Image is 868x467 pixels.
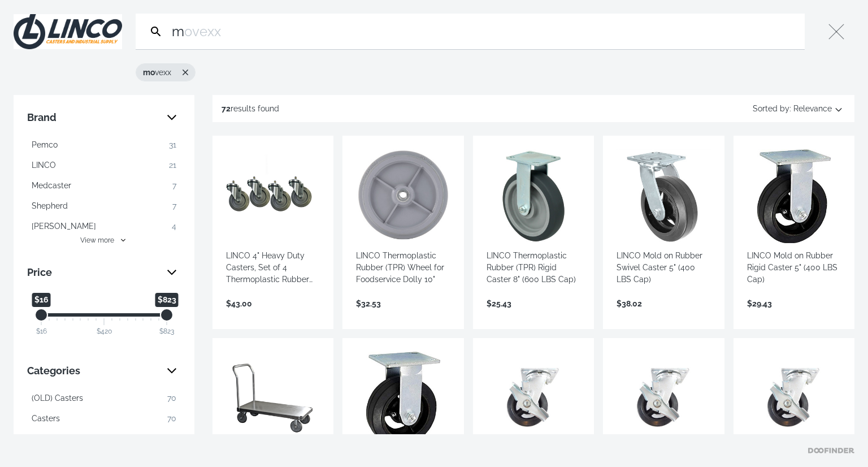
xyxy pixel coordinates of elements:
button: Pemco 31 [27,136,181,154]
span: Linco Casters & Industrial Supply [80,237,197,246]
input: Subscribe [17,203,73,223]
strong: Sign up and Save 10% On Your Order [48,131,228,142]
span: Pemco [32,139,58,151]
span: Relevance [793,100,832,118]
div: results found [222,100,279,118]
span: (OLD) Casters [32,392,83,404]
button: View more [27,235,181,245]
button: Sorted by:Relevance Sort [750,100,845,118]
span: 31 [169,139,176,151]
button: Select suggestion: movexx [136,64,178,81]
span: 7 [172,180,176,192]
strong: 72 [222,104,231,113]
span: 70 [167,413,176,425]
span: 7 [172,200,176,212]
span: 70 [167,433,176,445]
span: View more [80,235,114,245]
svg: Search [149,25,163,38]
span: Price [27,263,158,282]
div: Minimum Price [34,308,48,322]
div: $823 [159,326,174,336]
span: Categories [27,362,158,380]
span: Shepherd [32,200,68,212]
span: LINCO [32,159,56,171]
button: Shepherd 7 [27,197,181,215]
button: Casters 70 [27,409,181,427]
button: LINCO 21 [27,156,181,174]
input: Search… [170,14,800,49]
label: Email Address [17,155,260,169]
svg: Remove suggestion: movexx [180,67,190,77]
img: Close [14,14,122,49]
span: Medcaster [32,180,71,192]
button: Casters By Brand 70 [27,430,181,448]
div: $16 [36,326,47,336]
div: Maximum Price [160,308,173,322]
div: Suggestion: movexx [136,63,196,81]
svg: Sort [832,102,845,115]
button: Close [818,14,854,50]
span: 21 [169,159,176,171]
span: Casters [32,413,60,425]
button: (OLD) Casters 70 [27,389,181,407]
span: vexx [143,67,171,79]
button: Remove suggestion: movexx [178,64,195,81]
span: [PERSON_NAME] [32,220,96,232]
div: $420 [97,326,112,336]
span: Brand [27,109,158,127]
button: Medcaster 7 [27,176,181,194]
span: Casters By Brand [32,433,96,445]
a: Doofinder home page [808,448,854,453]
span: 4 [172,220,176,232]
span: 70 [167,392,176,404]
strong: mo [143,68,155,77]
button: [PERSON_NAME] 4 [27,217,181,235]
